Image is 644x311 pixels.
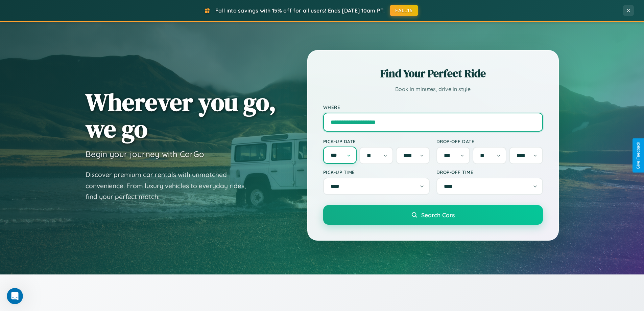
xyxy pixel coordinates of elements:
[86,149,204,159] h3: Begin your journey with CarGo
[636,142,641,169] div: Give Feedback
[323,66,543,81] h2: Find Your Perfect Ride
[323,104,543,110] label: Where
[436,138,543,144] label: Drop-off Date
[323,84,543,94] p: Book in minutes, drive in style
[86,169,255,202] p: Discover premium car rentals with unmatched convenience. From luxury vehicles to everyday rides, ...
[436,169,543,175] label: Drop-off Time
[421,211,455,219] span: Search Cars
[7,288,23,304] iframe: Intercom live chat
[323,205,543,225] button: Search Cars
[86,89,276,142] h1: Wherever you go, we go
[323,138,430,144] label: Pick-up Date
[390,5,418,16] button: FALL15
[323,169,430,175] label: Pick-up Time
[215,7,385,14] span: Fall into savings with 15% off for all users! Ends [DATE] 10am PT.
